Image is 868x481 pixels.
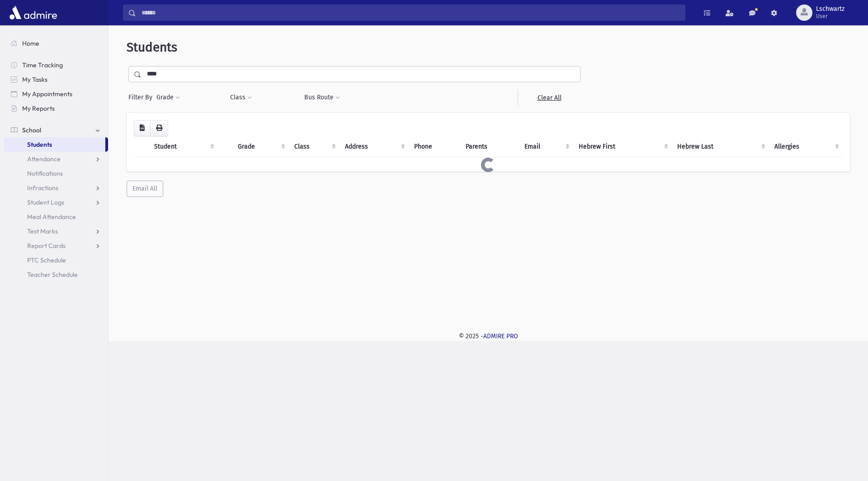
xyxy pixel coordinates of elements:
[230,89,252,106] button: Class
[4,166,108,181] a: Notifications
[573,136,672,157] th: Hebrew First
[4,87,108,101] a: My Appointments
[156,89,180,106] button: Grade
[27,242,66,250] span: Report Cards
[22,39,39,47] span: Home
[128,93,156,102] span: Filter By
[4,137,105,152] a: Students
[4,58,108,72] a: Time Tracking
[127,40,177,55] span: Students
[4,238,108,253] a: Report Cards
[149,136,218,157] th: Student
[460,136,519,157] th: Parents
[409,136,460,157] th: Phone
[27,155,61,163] span: Attendance
[22,104,55,112] span: My Reports
[27,169,63,177] span: Notifications
[22,75,47,84] span: My Tasks
[27,184,58,192] span: Infractions
[769,136,843,157] th: Allergies
[136,5,685,21] input: Search
[340,136,409,157] th: Address
[4,101,108,116] a: My Reports
[4,36,108,51] a: Home
[4,181,108,195] a: Infractions
[22,126,41,134] span: School
[4,195,108,210] a: Student Logs
[518,89,580,106] a: Clear All
[27,213,76,221] span: Meal Attendance
[27,140,52,149] span: Students
[134,120,151,136] button: CSV
[22,90,72,98] span: My Appointments
[672,136,769,157] th: Hebrew Last
[816,5,844,13] span: Lschwartz
[816,13,844,20] span: User
[4,152,108,166] a: Attendance
[4,224,108,238] a: Test Marks
[4,267,108,282] a: Teacher Schedule
[4,72,108,87] a: My Tasks
[232,136,289,157] th: Grade
[150,120,168,136] button: Print
[4,253,108,267] a: PTC Schedule
[7,4,59,22] img: AdmirePro
[27,256,66,264] span: PTC Schedule
[4,210,108,224] a: Meal Attendance
[127,181,163,197] button: Email All
[27,227,58,235] span: Test Marks
[289,136,340,157] th: Class
[304,89,340,106] button: Bus Route
[27,271,78,279] span: Teacher Schedule
[22,61,63,69] span: Time Tracking
[483,332,518,340] a: ADMIRE PRO
[519,136,573,157] th: Email
[27,198,64,206] span: Student Logs
[123,332,854,341] div: © 2025 -
[4,123,108,137] a: School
